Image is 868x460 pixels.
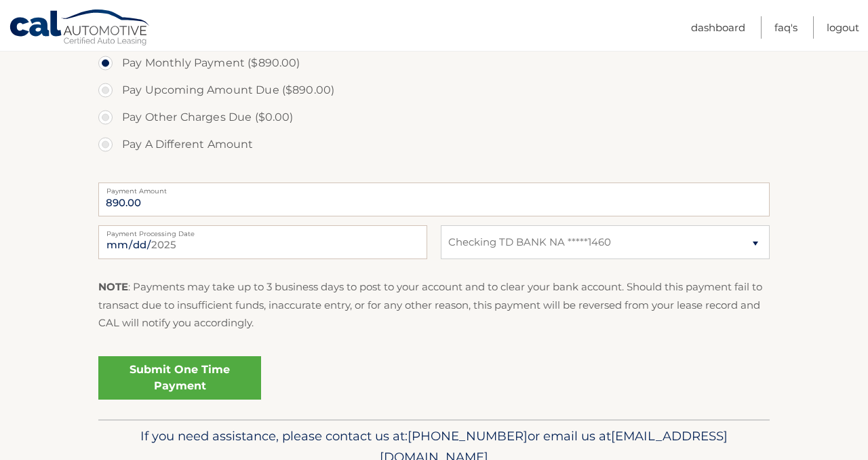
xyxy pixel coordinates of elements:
a: FAQ's [774,16,797,39]
a: Dashboard [691,16,745,39]
label: Pay A Different Amount [98,131,770,158]
a: Submit One Time Payment [98,356,261,400]
label: Payment Amount [98,183,770,193]
strong: NOTE [98,280,128,293]
a: Cal Automotive [9,9,151,48]
input: Payment Date [98,225,427,259]
label: Payment Processing Date [98,225,427,236]
p: : Payments may take up to 3 business days to post to your account and to clear your bank account.... [98,278,770,332]
input: Payment Amount [98,183,770,216]
label: Pay Other Charges Due ($0.00) [98,104,770,131]
span: [PHONE_NUMBER] [408,428,528,444]
a: Logout [827,16,859,39]
label: Pay Upcoming Amount Due ($890.00) [98,77,770,104]
label: Pay Monthly Payment ($890.00) [98,50,770,77]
